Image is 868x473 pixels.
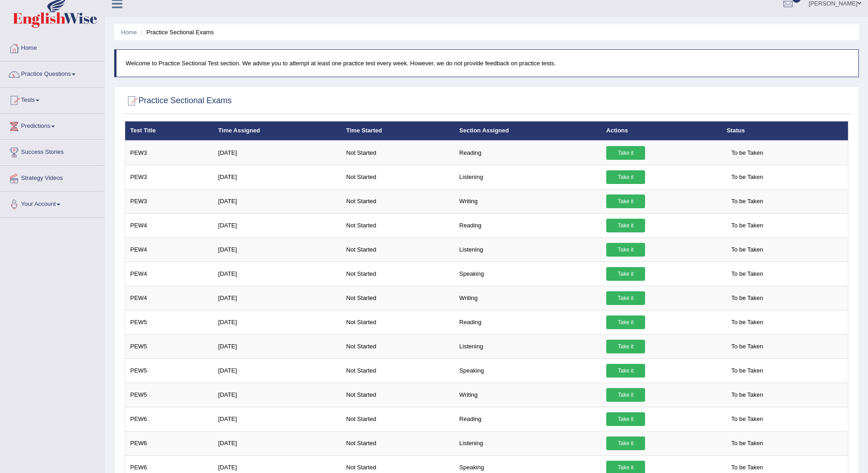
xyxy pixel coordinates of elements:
[727,291,768,305] span: To be Taken
[727,340,768,353] span: To be Taken
[341,262,455,286] td: Not Started
[727,388,768,402] span: To be Taken
[727,194,768,208] span: To be Taken
[213,310,341,334] td: [DATE]
[454,310,601,334] td: Reading
[727,146,768,160] span: To be Taken
[121,29,137,36] a: Home
[727,267,768,281] span: To be Taken
[341,383,455,407] td: Not Started
[125,310,213,334] td: PEW5
[213,237,341,262] td: [DATE]
[727,243,768,257] span: To be Taken
[125,262,213,286] td: PEW4
[0,140,105,163] a: Success Stories
[125,121,213,141] th: Test Title
[213,141,341,165] td: [DATE]
[341,237,455,262] td: Not Started
[213,431,341,455] td: [DATE]
[454,141,601,165] td: Reading
[213,407,341,431] td: [DATE]
[606,412,645,426] a: Take it
[606,364,645,378] a: Take it
[341,310,455,334] td: Not Started
[341,334,455,358] td: Not Started
[727,412,768,426] span: To be Taken
[125,237,213,262] td: PEW4
[606,170,645,184] a: Take it
[454,286,601,310] td: Writing
[454,189,601,213] td: Writing
[125,407,213,431] td: PEW6
[454,334,601,358] td: Listening
[213,189,341,213] td: [DATE]
[341,286,455,310] td: Not Started
[722,121,848,141] th: Status
[213,358,341,383] td: [DATE]
[727,364,768,378] span: To be Taken
[454,407,601,431] td: Reading
[341,431,455,455] td: Not Started
[125,383,213,407] td: PEW5
[341,213,455,237] td: Not Started
[213,383,341,407] td: [DATE]
[125,286,213,310] td: PEW4
[125,431,213,455] td: PEW6
[606,219,645,232] a: Take it
[125,165,213,189] td: PEW3
[727,315,768,329] span: To be Taken
[125,189,213,213] td: PEW3
[125,334,213,358] td: PEW5
[0,62,105,84] a: Practice Questions
[454,262,601,286] td: Speaking
[606,436,645,450] a: Take it
[606,340,645,353] a: Take it
[213,165,341,189] td: [DATE]
[213,262,341,286] td: [DATE]
[0,88,105,110] a: Tests
[341,358,455,383] td: Not Started
[0,166,105,189] a: Strategy Videos
[454,431,601,455] td: Listening
[601,121,722,141] th: Actions
[606,388,645,402] a: Take it
[454,383,601,407] td: Writing
[454,213,601,237] td: Reading
[0,36,105,58] a: Home
[454,358,601,383] td: Speaking
[0,192,105,215] a: Your Account
[727,219,768,232] span: To be Taken
[454,165,601,189] td: Listening
[606,194,645,208] a: Take it
[213,121,341,141] th: Time Assigned
[727,170,768,184] span: To be Taken
[126,59,849,68] p: Welcome to Practice Sectional Test section. We advise you to attempt at least one practice test e...
[125,213,213,237] td: PEW4
[341,407,455,431] td: Not Started
[341,141,455,165] td: Not Started
[125,141,213,165] td: PEW3
[125,358,213,383] td: PEW5
[341,121,455,141] th: Time Started
[341,189,455,213] td: Not Started
[606,267,645,281] a: Take it
[454,237,601,262] td: Listening
[606,291,645,305] a: Take it
[606,146,645,160] a: Take it
[606,243,645,257] a: Take it
[727,436,768,450] span: To be Taken
[213,334,341,358] td: [DATE]
[341,165,455,189] td: Not Started
[213,213,341,237] td: [DATE]
[454,121,601,141] th: Section Assigned
[606,315,645,329] a: Take it
[0,114,105,137] a: Predictions
[125,94,232,108] h2: Practice Sectional Exams
[213,286,341,310] td: [DATE]
[138,28,214,37] li: Practice Sectional Exams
